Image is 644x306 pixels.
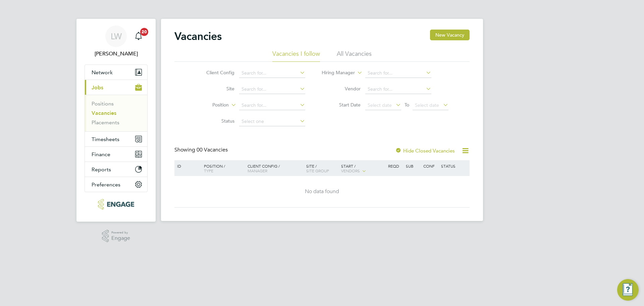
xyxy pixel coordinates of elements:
[239,117,305,126] input: Select one
[85,147,147,162] button: Finance
[85,177,147,192] button: Preferences
[404,160,422,172] div: Sub
[337,50,372,62] li: All Vacancies
[190,102,229,108] label: Position
[246,160,305,176] div: Client Config /
[98,199,134,210] img: xede-logo-retina.png
[239,85,305,94] input: Search for...
[439,160,469,172] div: Status
[92,136,119,142] span: Timesheets
[174,30,222,43] h2: Vacancies
[365,85,431,94] input: Search for...
[196,86,234,92] label: Site
[85,199,148,210] a: Go to home page
[111,32,122,41] span: LW
[306,168,329,173] span: Site Group
[102,230,130,243] a: Powered byEngage
[316,70,355,76] label: Hiring Manager
[422,160,439,172] div: Conf
[175,160,199,172] div: ID
[92,181,120,188] span: Preferences
[85,65,147,80] button: Network
[92,100,114,107] a: Positions
[174,146,229,154] div: Showing
[85,26,148,58] a: LW[PERSON_NAME]
[272,50,320,62] li: Vacancies I follow
[85,50,148,58] span: Lana Williams
[248,168,267,173] span: Manager
[239,69,305,78] input: Search for...
[111,230,130,235] span: Powered by
[196,70,234,76] label: Client Config
[92,84,103,91] span: Jobs
[239,101,305,110] input: Search for...
[85,95,147,131] div: Jobs
[430,30,470,40] button: New Vacancy
[199,160,246,176] div: Position /
[76,19,156,222] nav: Main navigation
[341,168,360,173] span: Vendors
[305,160,340,176] div: Site /
[617,279,639,301] button: Engage Resource Center
[92,119,119,126] a: Placements
[111,235,130,241] span: Engage
[197,146,228,153] span: 00 Vacancies
[368,102,392,108] span: Select date
[415,102,439,108] span: Select date
[322,102,361,108] label: Start Date
[204,168,213,173] span: Type
[365,69,431,78] input: Search for...
[92,69,113,76] span: Network
[92,151,110,158] span: Finance
[132,26,145,47] a: 20
[395,147,455,154] label: Hide Closed Vacancies
[140,28,148,36] span: 20
[175,188,469,195] div: No data found
[402,100,411,109] span: To
[386,160,404,172] div: Reqd
[322,86,361,92] label: Vendor
[92,110,116,116] a: Vacancies
[85,80,147,95] button: Jobs
[85,162,147,177] button: Reports
[92,166,111,173] span: Reports
[339,160,386,177] div: Start /
[196,118,234,124] label: Status
[85,132,147,146] button: Timesheets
